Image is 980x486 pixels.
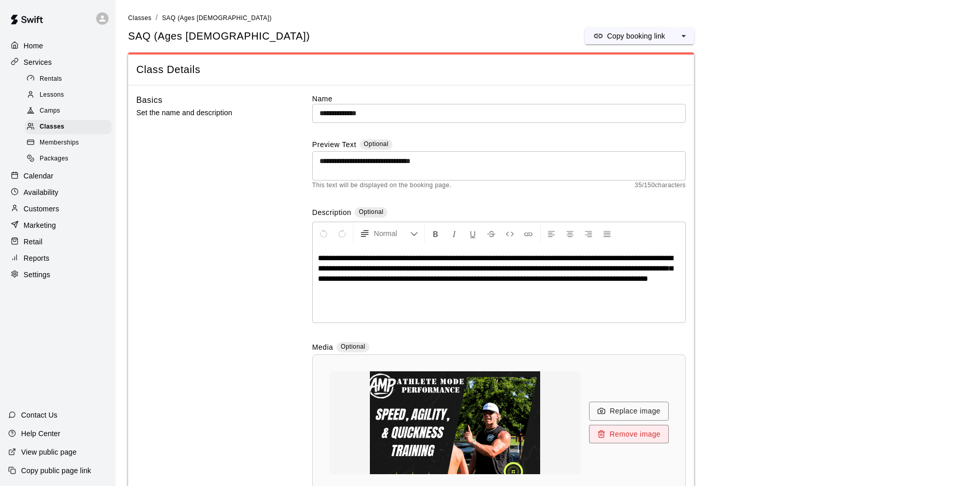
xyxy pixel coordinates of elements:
div: split button [585,28,694,44]
div: Rentals [25,72,112,86]
p: Customers [24,204,59,214]
button: Copy booking link [585,28,673,44]
button: Insert Link [520,224,537,243]
a: Marketing [8,218,108,233]
button: Justify Align [598,224,616,243]
span: Optional [359,208,383,215]
div: Packages [25,152,112,166]
nav: breadcrumb [128,12,968,24]
a: Camps [25,103,116,119]
a: Availability [8,185,108,200]
p: Contact Us [21,410,58,420]
button: Replace image [589,402,669,421]
button: Center Align [561,224,579,243]
button: Right Align [580,224,597,243]
li: / [155,12,157,23]
div: Classes [25,120,112,134]
a: Settings [8,267,108,282]
button: Formatting Options [355,224,422,243]
h5: SAQ (Ages [DEMOGRAPHIC_DATA]) [128,29,310,43]
button: Format Bold [427,224,444,243]
span: Packages [40,154,68,164]
p: Reports [24,253,49,263]
span: Classes [128,14,151,22]
p: Marketing [24,220,56,230]
label: Description [312,207,351,219]
p: Retail [24,237,43,247]
span: SAQ (Ages [DEMOGRAPHIC_DATA]) [162,14,272,22]
a: Reports [8,250,108,266]
a: Packages [25,151,116,167]
button: Insert Code [501,224,519,243]
a: Services [8,55,108,70]
p: View public page [21,447,77,457]
span: Lessons [40,90,64,100]
label: Preview Text [312,139,357,151]
a: Lessons [25,87,116,103]
p: Settings [24,269,50,280]
button: Redo [333,224,351,243]
p: Help Center [21,428,60,439]
a: Home [8,38,108,53]
p: Services [24,57,52,67]
button: Format Underline [464,224,482,243]
h6: Basics [136,94,163,107]
button: select merge strategy [673,28,694,44]
p: Availability [24,187,59,197]
p: Set the name and description [136,106,279,119]
span: Memberships [40,138,79,148]
label: Name [312,94,686,104]
span: 35 / 150 characters [635,181,686,191]
button: Format Italics [446,224,463,243]
span: Optional [364,140,388,148]
span: Classes [40,122,64,132]
div: Lessons [25,88,112,102]
p: Calendar [24,171,54,181]
button: Format Strikethrough [483,224,500,243]
a: Classes [128,13,151,22]
p: Home [24,41,43,51]
button: Undo [315,224,332,243]
a: Customers [8,201,108,217]
span: Optional [341,343,365,350]
span: Class Details [136,63,686,77]
img: Service image [352,371,558,474]
button: Remove image [589,425,669,444]
a: Memberships [25,135,116,151]
a: Retail [8,234,108,249]
p: Copy booking link [607,31,665,41]
span: Camps [40,106,60,116]
div: Camps [25,104,112,118]
div: Memberships [25,136,112,150]
span: This text will be displayed on the booking page. [312,181,452,191]
p: Copy public page link [21,465,91,476]
a: Classes [25,119,116,135]
a: Rentals [25,71,116,87]
a: Calendar [8,168,108,184]
label: Media [312,342,333,354]
span: Rentals [40,74,62,84]
span: Normal [374,228,410,239]
button: Left Align [543,224,560,243]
